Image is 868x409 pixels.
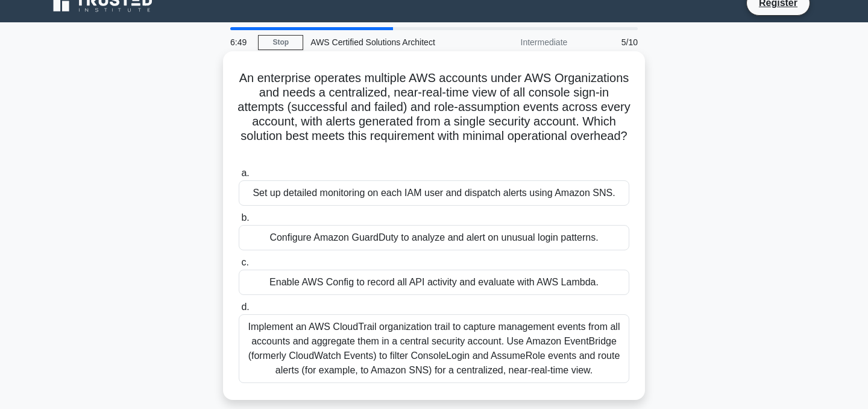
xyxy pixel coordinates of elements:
div: 5/10 [574,30,645,54]
div: 6:49 [223,30,258,54]
span: c. [241,257,248,267]
h5: An enterprise operates multiple AWS accounts under AWS Organizations and needs a centralized, nea... [237,71,631,159]
div: Enable AWS Config to record all API activity and evaluate with AWS Lambda. [239,270,629,295]
div: Configure Amazon GuardDuty to analyze and alert on unusual login patterns. [239,225,629,250]
div: Intermediate [469,30,574,54]
div: AWS Certified Solutions Architect [303,30,469,54]
div: Implement an AWS CloudTrail organization trail to capture management events from all accounts and... [239,314,629,383]
span: d. [241,302,249,312]
div: Set up detailed monitoring on each IAM user and dispatch alerts using Amazon SNS. [239,180,629,206]
span: a. [241,168,249,178]
a: Stop [258,35,303,50]
span: b. [241,212,249,223]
